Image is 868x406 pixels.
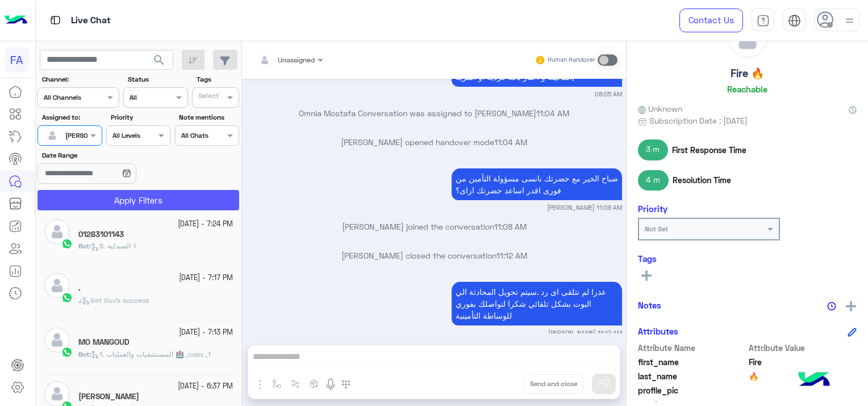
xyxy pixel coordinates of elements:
[638,356,746,368] span: first_name
[673,174,731,186] span: Resolution Time
[638,170,669,191] span: 4 m
[638,253,857,264] h6: Tags
[179,112,237,122] label: Note mentions
[452,282,622,325] p: 17/9/2025, 11:12 AM
[91,350,211,358] span: 1. المستشفيات والعمليات 🏥_copy_1
[78,350,91,358] b: :
[5,9,27,32] img: Logo
[78,242,91,250] b: :
[44,273,70,298] img: defaultAdmin.png
[638,300,661,310] h6: Notes
[247,249,622,261] p: [PERSON_NAME] closed the conversation
[37,190,239,210] button: Apply Filters
[61,292,73,303] img: WhatsApp
[44,219,70,244] img: defaultAdmin.png
[638,342,746,354] span: Attribute Name
[548,56,595,65] small: Human Handover
[78,296,80,304] span: .
[452,168,622,200] p: 17/9/2025, 11:08 AM
[78,350,89,358] span: Bot
[547,203,622,212] small: [PERSON_NAME] 11:08 AM
[749,356,857,368] span: Fire
[42,112,101,122] label: Assigned to:
[91,242,137,250] span: 5. الصيدلية ⚕
[595,90,622,99] small: 08:05 AM
[731,67,764,80] h5: Fire 🔥
[44,327,70,353] img: defaultAdmin.png
[638,204,667,214] h6: Priority
[757,14,770,27] img: tab
[42,74,118,84] label: Channel:
[71,13,111,28] p: Live Chat
[61,346,73,358] img: WhatsApp
[638,139,668,160] span: 3 m
[78,284,81,293] h5: .
[548,328,622,337] small: [PERSON_NAME] 11:12 AM
[78,392,139,401] h5: Mano Ashraf
[247,221,622,232] p: [PERSON_NAME] joined the conversation
[111,112,169,122] label: Priority
[197,74,238,84] label: Tags
[42,150,169,160] label: Date Range
[78,296,82,304] b: :
[48,13,62,27] img: tab
[672,144,746,156] span: First Response Time
[178,219,233,230] small: [DATE] - 7:24 PM
[44,128,60,143] img: defaultAdmin.png
[638,370,746,382] span: last_name
[749,370,857,382] span: 🔥
[78,230,124,239] h5: 01283101143
[679,9,743,32] a: Contact Us
[827,302,836,311] img: notes
[752,9,774,32] a: tab
[846,301,856,311] img: add
[638,326,678,336] h6: Attributes
[78,242,89,250] span: Bot
[145,50,173,74] button: search
[494,222,527,231] span: 11:08 AM
[179,327,233,338] small: [DATE] - 7:13 PM
[247,136,622,148] p: [PERSON_NAME] opened handover mode
[536,108,569,118] span: 11:04 AM
[197,91,219,104] div: Select
[794,361,834,400] img: hulul-logo.png
[152,53,166,67] span: search
[61,238,73,249] img: WhatsApp
[649,115,748,126] span: Subscription Date : [DATE]
[278,56,315,64] span: Unassigned
[494,137,527,147] span: 11:04 AM
[5,48,29,72] div: FA
[78,337,130,347] h5: MO MANGOUD
[179,273,233,284] small: [DATE] - 7:17 PM
[638,103,682,115] span: Unknown
[749,342,857,354] span: Attribute Value
[128,74,186,84] label: Status
[178,381,233,392] small: [DATE] - 6:37 PM
[788,14,801,27] img: tab
[496,251,527,260] span: 11:12 AM
[82,296,149,304] span: Get Gov's success
[524,374,583,394] button: Send and close
[842,14,857,28] img: profile
[247,107,622,119] p: Omnia Mostafa Conversation was assigned to [PERSON_NAME]
[727,84,767,94] h6: Reachable
[638,384,746,396] span: profile_pic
